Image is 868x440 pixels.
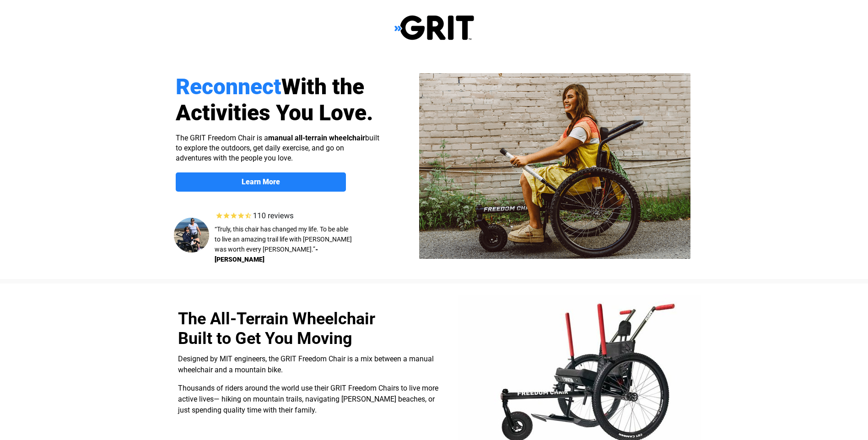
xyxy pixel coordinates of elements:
strong: manual all-terrain wheelchair [268,134,365,142]
strong: Learn More [242,177,280,186]
span: “Truly, this chair has changed my life. To be able to live an amazing trail life with [PERSON_NAM... [215,225,352,253]
span: Reconnect [176,74,281,100]
span: The GRIT Freedom Chair is a built to explore the outdoors, get daily exercise, and go on adventur... [176,134,379,162]
span: The All-Terrain Wheelchair Built to Get You Moving [178,309,375,348]
span: Activities You Love. [176,100,373,126]
span: With the [281,74,364,100]
span: Designed by MIT engineers, the GRIT Freedom Chair is a mix between a manual wheelchair and a moun... [178,354,434,374]
a: Learn More [176,172,346,192]
span: Thousands of riders around the world use their GRIT Freedom Chairs to live more active lives— hik... [178,384,438,414]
